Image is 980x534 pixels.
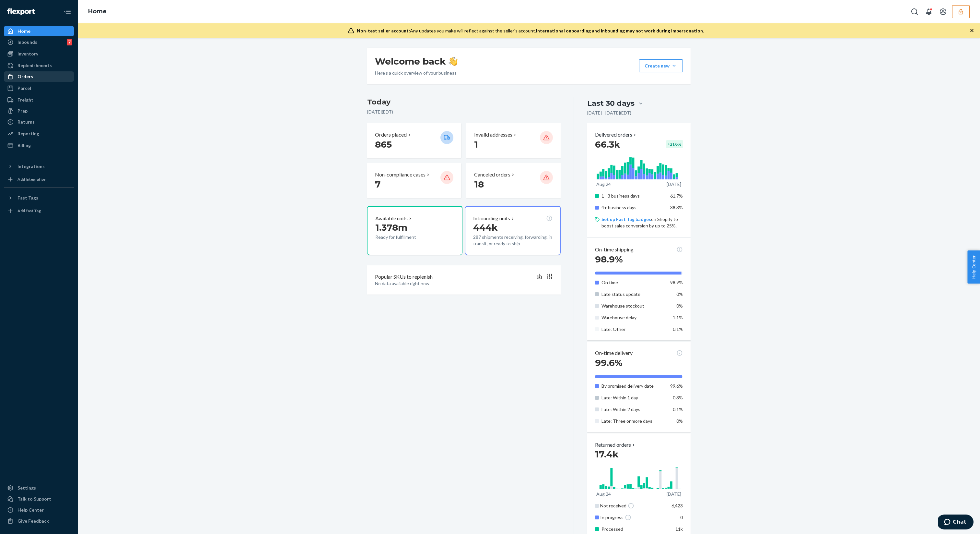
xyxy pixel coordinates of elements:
[601,326,665,333] p: Late: Other
[17,485,36,491] div: Settings
[4,117,74,127] a: Returns
[367,109,561,115] p: [DATE] ( EDT )
[466,123,560,158] button: Invalid addresses 1
[673,407,683,412] span: 0.1%
[367,123,461,158] button: Orders placed 865
[4,95,74,105] a: Freight
[670,280,683,285] span: 98.9%
[375,273,433,281] p: Popular SKUs to replenish
[466,163,560,198] button: Canceled orders 18
[17,142,31,149] div: Billing
[375,55,458,67] h1: Welcome back
[938,515,974,531] iframe: Opens a widget where you can chat to one of our agents
[4,83,74,93] a: Parcel
[473,222,498,233] span: 444k
[595,139,620,150] span: 66.3k
[676,303,683,309] span: 0%
[595,246,634,253] p: On-time shipping
[375,70,458,76] p: Here’s a quick overview of your business
[17,176,46,182] div: Add Integration
[17,39,37,45] div: Inbounds
[17,507,44,513] div: Help Center
[17,195,38,201] div: Fast Tags
[4,193,74,203] button: Fast Tags
[676,291,683,297] span: 0%
[17,119,35,125] div: Returns
[601,418,665,424] p: Late: Three or more days
[600,503,667,509] div: Not received
[17,108,28,114] div: Prep
[596,181,611,188] p: Aug 24
[17,73,33,80] div: Orders
[367,163,461,198] button: Non-compliance cases 7
[4,161,74,172] button: Integrations
[595,254,623,265] span: 98.9%
[375,131,407,139] p: Orders placed
[83,2,112,21] ol: breadcrumbs
[474,131,512,139] p: Invalid addresses
[17,496,51,502] div: Talk to Support
[4,26,74,36] a: Home
[595,349,633,357] p: On-time delivery
[908,5,921,18] button: Open Search Box
[536,28,704,33] span: International onboarding and inbounding may not work during impersonation.
[4,174,74,185] a: Add Integration
[680,515,683,520] span: 0
[601,216,651,222] a: Set up Fast Tag badges
[4,505,74,515] a: Help Center
[4,106,74,116] a: Prep
[670,205,683,210] span: 38.3%
[601,291,665,297] p: Late status update
[17,28,30,34] div: Home
[4,60,74,71] a: Replenishments
[967,250,980,284] button: Help Center
[4,37,74,47] a: Inbounds7
[937,5,950,18] button: Open account menu
[17,62,52,69] div: Replenishments
[357,28,410,33] span: Non-test seller account:
[474,179,484,190] span: 18
[666,140,683,148] div: + 21.6 %
[17,163,45,170] div: Integrations
[17,518,49,524] div: Give Feedback
[375,139,392,150] span: 865
[367,206,462,255] button: Available units1.378mReady for fulfillment
[17,130,39,137] div: Reporting
[601,303,665,309] p: Warehouse stockout
[922,5,935,18] button: Open notifications
[639,59,683,72] button: Create new
[601,406,665,413] p: Late: Within 2 days
[473,234,552,247] p: 287 shipments receiving, forwarding, in transit, or ready to ship
[375,215,408,222] p: Available units
[676,418,683,424] span: 0%
[67,39,72,45] div: 7
[4,206,74,216] a: Add Fast Tag
[4,494,74,504] button: Talk to Support
[601,193,665,199] p: 1 - 3 business days
[357,28,704,34] div: Any updates you make will reflect against the seller's account.
[4,483,74,493] a: Settings
[375,171,426,178] p: Non-compliance cases
[670,193,683,199] span: 61.7%
[375,179,380,190] span: 7
[601,394,665,401] p: Late: Within 1 day
[473,215,510,222] p: Inbounding units
[601,526,665,532] p: Processed
[449,57,458,66] img: hand-wave emoji
[595,441,636,449] button: Returned orders
[4,128,74,139] a: Reporting
[595,131,637,139] button: Delivered orders
[17,97,33,103] div: Freight
[673,315,683,320] span: 1.1%
[601,383,665,389] p: By promised delivery date
[4,140,74,151] a: Billing
[474,139,478,150] span: 1
[465,206,560,255] button: Inbounding units444k287 shipments receiving, forwarding, in transit, or ready to ship
[375,234,435,240] p: Ready for fulfillment
[587,110,631,116] p: [DATE] - [DATE] ( EDT )
[601,314,665,321] p: Warehouse delay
